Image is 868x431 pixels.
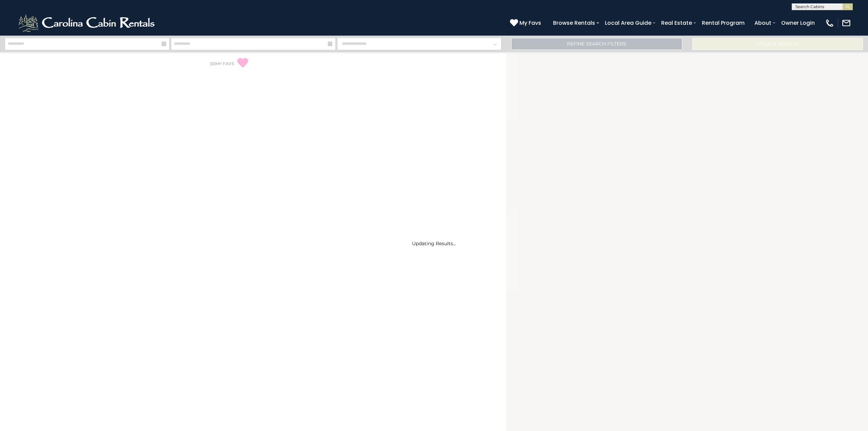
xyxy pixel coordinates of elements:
[17,13,158,33] img: White-1-2.png
[658,17,695,29] a: Real Estate
[751,17,775,29] a: About
[698,17,748,29] a: Rental Program
[601,17,655,29] a: Local Area Guide
[825,18,834,28] img: phone-regular-white.png
[550,17,598,29] a: Browse Rentals
[510,19,543,27] a: My Favs
[519,19,541,27] span: My Favs
[842,18,851,28] img: mail-regular-white.png
[778,17,818,29] a: Owner Login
